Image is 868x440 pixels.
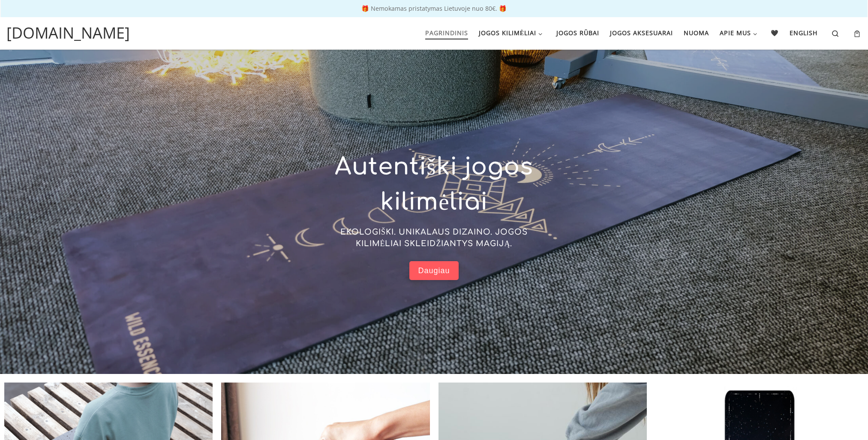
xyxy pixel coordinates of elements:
[409,261,458,280] a: Daugiau
[422,24,471,42] a: Pagrindinis
[418,266,450,276] span: Daugiau
[681,24,712,42] a: Nuoma
[787,24,821,42] a: English
[479,24,537,40] span: Jogos kilimėliai
[425,24,468,40] span: Pagrindinis
[771,24,779,40] span: 🖤
[720,24,751,40] span: Apie mus
[553,24,602,42] a: Jogos rūbai
[340,228,528,248] span: EKOLOGIŠKI. UNIKALAUS DIZAINO. JOGOS KILIMĖLIAI SKLEIDŽIANTYS MAGIJĄ.
[335,154,533,216] span: Autentiški jogos kilimėliai
[6,21,130,45] a: [DOMAIN_NAME]
[684,24,709,40] span: Nuoma
[476,24,548,42] a: Jogos kilimėliai
[610,24,673,40] span: Jogos aksesuarai
[9,6,859,12] p: 🎁 Nemokamas pristatymas Lietuvoje nuo 80€. 🎁
[607,24,676,42] a: Jogos aksesuarai
[768,24,782,42] a: 🖤
[790,24,818,40] span: English
[556,24,599,40] span: Jogos rūbai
